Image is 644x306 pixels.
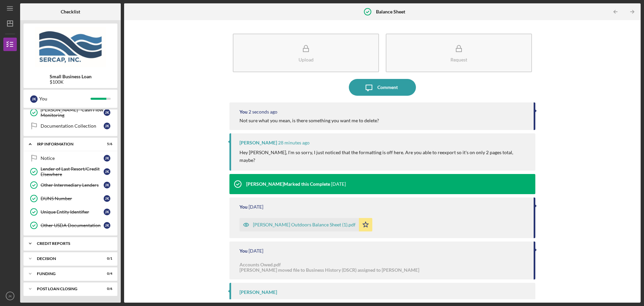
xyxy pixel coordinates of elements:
div: Documentation Collection [41,123,104,129]
a: Other USDA DocumentationJK [27,219,114,232]
div: [PERSON_NAME] moved file to Business History (DSCR) assigned to [PERSON_NAME] [239,267,419,273]
a: Documentation CollectionJK [27,119,114,133]
div: J K [104,195,110,202]
div: You [239,204,248,210]
a: Other Intermediary LendersJK [27,178,114,192]
div: Comment [377,79,398,96]
div: J K [104,155,110,162]
div: IRP Information [37,142,96,146]
div: Other USDA Documentation [41,223,104,228]
time: 2025-08-21 16:29 [249,109,277,115]
div: 0 / 6 [100,287,112,291]
div: J K [104,182,110,188]
time: 2025-08-21 15:59 [278,140,310,145]
div: Accounts Owed.pdf [239,262,419,267]
div: DUNS Number [41,196,104,201]
div: [PERSON_NAME] [239,140,277,145]
div: Other Intermediary Lenders [41,182,104,188]
div: J K [104,168,110,175]
div: Unique Entity Identifier [41,209,104,215]
p: Hey [PERSON_NAME], I'm so sorry, I just noticed that the formatting is off here. Are you able to ... [239,149,529,164]
img: Product logo [23,27,117,67]
div: J K [104,222,110,229]
div: POST LOAN CLOSING [37,287,96,291]
div: You [239,248,248,254]
div: Notice [41,156,104,161]
div: Request [450,57,467,62]
div: Please upload your most recent balance sheet. It should include all assets, liabilities, and equity. [239,299,436,304]
b: Balance Sheet [376,9,405,14]
time: 2025-08-18 12:48 [331,181,346,187]
div: 0 / 4 [100,272,112,276]
div: J K [30,95,38,103]
div: $100K [50,79,92,85]
text: JK [8,294,12,298]
a: DUNS NumberJK [27,192,114,205]
a: Lender of Last Resort/Credit ElsewhereJK [27,165,114,178]
time: 2025-08-13 18:10 [249,204,263,210]
div: You [39,93,91,104]
div: J K [104,109,110,116]
div: [PERSON_NAME] [239,290,277,295]
div: Funding [37,272,96,276]
div: [PERSON_NAME] Outdoors Balance Sheet (1).pdf [253,222,356,227]
a: [PERSON_NAME] - Cash Flow MonitoringJK [27,106,114,119]
div: 5 / 6 [100,142,112,146]
button: [PERSON_NAME] Outdoors Balance Sheet (1).pdf [239,218,372,231]
div: Upload [299,57,314,62]
div: credit reports [37,242,109,246]
div: 0 / 1 [100,257,112,261]
div: [PERSON_NAME] Marked this Complete [246,181,330,187]
div: Not sure what you mean, is there something you want me to delete? [239,118,379,123]
button: JK [3,289,17,303]
div: Lender of Last Resort/Credit Elsewhere [41,166,104,177]
div: J K [104,209,110,215]
button: Upload [233,34,379,72]
div: [PERSON_NAME] - Cash Flow Monitoring [41,107,104,118]
time: 2025-08-13 18:09 [249,248,263,254]
b: Small Business Loan [50,74,92,79]
div: You [239,109,248,115]
div: Decision [37,257,96,261]
div: J K [104,123,110,129]
a: Unique Entity IdentifierJK [27,205,114,219]
button: Comment [349,79,416,96]
a: NoticeJK [27,151,114,165]
b: Checklist [61,9,80,14]
button: Request [386,34,532,72]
